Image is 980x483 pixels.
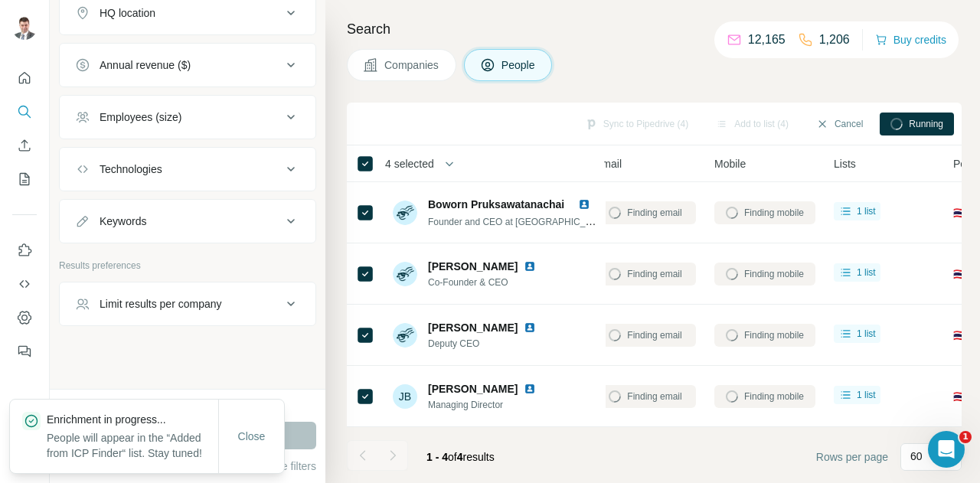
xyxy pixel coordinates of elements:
[100,162,162,177] div: Technologies
[347,18,962,40] h4: Search
[428,276,542,289] span: Co-Founder & CEO
[60,151,315,188] button: Technologies
[59,259,316,273] p: Results preferences
[12,338,37,365] button: Feedback
[953,205,966,220] span: 🇹🇭
[385,156,434,171] span: 4 selected
[47,430,218,461] p: People will appear in the “Added from ICP Finder“ list. Stay tuned!
[393,201,417,225] img: Avatar
[393,323,417,348] img: Avatar
[428,198,564,210] span: Boworn Pruksawatanachai
[12,15,37,40] img: Avatar
[12,304,37,331] button: Dashboard
[238,429,266,444] span: Close
[448,451,457,463] span: of
[393,262,417,286] img: Avatar
[909,117,943,131] span: Running
[100,214,146,229] div: Keywords
[12,270,37,298] button: Use Surfe API
[12,98,37,126] button: Search
[428,215,611,227] span: Founder and CEO at [GEOGRAPHIC_DATA]
[12,132,37,159] button: Enrich CSV
[857,204,876,218] span: 1 list
[60,203,315,240] button: Keywords
[428,398,542,412] span: Managing Director
[953,328,966,343] span: 🇹🇭
[524,383,536,395] img: LinkedIn logo
[428,320,518,335] span: [PERSON_NAME]
[953,266,966,282] span: 🇹🇭
[100,57,191,73] div: Annual revenue ($)
[875,29,946,51] button: Buy credits
[60,99,315,135] button: Employees (size)
[805,113,874,135] button: Cancel
[100,109,181,125] div: Employees (size)
[384,57,440,73] span: Companies
[928,431,965,468] iframe: Intercom live chat
[227,423,276,450] button: Close
[12,237,37,264] button: Use Surfe on LinkedIn
[748,31,786,49] p: 12,165
[428,381,518,397] span: [PERSON_NAME]
[100,296,222,312] div: Limit results per company
[12,64,37,92] button: Quick start
[428,337,542,351] span: Deputy CEO
[428,259,518,274] span: [PERSON_NAME]
[524,260,536,273] img: LinkedIn logo
[426,451,448,463] span: 1 - 4
[12,165,37,193] button: My lists
[100,5,155,21] div: HQ location
[501,57,537,73] span: People
[857,266,876,279] span: 1 list
[910,449,923,464] p: 60
[47,412,218,427] p: Enrichment in progress...
[595,156,622,171] span: Email
[857,388,876,402] span: 1 list
[834,156,856,171] span: Lists
[426,451,495,463] span: results
[60,286,315,322] button: Limit results per company
[857,327,876,341] span: 1 list
[393,384,417,409] div: JB
[953,389,966,404] span: 🇹🇭
[816,449,888,465] span: Rows per page
[457,451,463,463] span: 4
[959,431,972,443] span: 1
[714,156,746,171] span: Mobile
[819,31,850,49] p: 1,206
[578,198,590,210] img: LinkedIn logo
[524,321,536,334] img: LinkedIn logo
[60,47,315,83] button: Annual revenue ($)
